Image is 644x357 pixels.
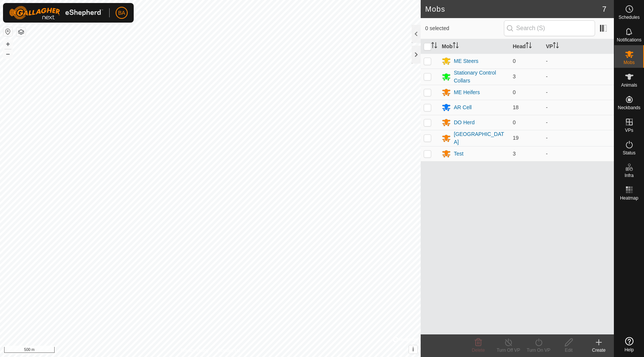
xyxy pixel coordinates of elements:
[454,150,464,158] div: Test
[624,173,633,178] span: Infra
[523,347,554,354] div: Turn On VP
[602,3,606,15] span: 7
[504,20,595,36] input: Search (S)
[513,58,516,64] span: 0
[621,83,637,87] span: Animals
[543,53,614,69] td: -
[543,85,614,100] td: -
[543,69,614,85] td: -
[618,105,640,110] span: Neckbands
[412,346,414,352] span: i
[543,146,614,161] td: -
[454,88,480,96] div: ME Heifers
[454,104,472,111] div: AR Cell
[543,39,614,54] th: VP
[513,119,516,125] span: 0
[526,43,532,49] p-sorticon: Activate to sort
[409,345,417,354] button: i
[3,49,12,58] button: –
[439,39,510,54] th: Mob
[625,128,633,133] span: VPs
[624,348,634,352] span: Help
[513,73,516,79] span: 3
[180,347,209,354] a: Privacy Policy
[454,69,507,85] div: Stationary Control Collars
[17,27,26,37] button: Map Layers
[425,5,602,14] h2: Mobs
[513,135,519,141] span: 19
[584,347,614,354] div: Create
[3,27,12,36] button: Reset Map
[513,104,519,110] span: 18
[513,89,516,95] span: 0
[623,151,635,155] span: Status
[543,100,614,115] td: -
[454,130,507,146] div: [GEOGRAPHIC_DATA]
[614,334,644,355] a: Help
[118,9,125,17] span: BA
[543,130,614,146] td: -
[425,24,504,32] span: 0 selected
[453,43,459,49] p-sorticon: Activate to sort
[618,15,639,20] span: Schedules
[454,119,475,127] div: DO Herd
[617,38,641,42] span: Notifications
[624,60,635,65] span: Mobs
[431,43,437,49] p-sorticon: Activate to sort
[510,39,543,54] th: Head
[513,151,516,157] span: 3
[543,115,614,130] td: -
[454,57,478,65] div: ME Steers
[218,347,240,354] a: Contact Us
[3,40,12,49] button: +
[493,347,523,354] div: Turn Off VP
[9,6,103,20] img: Gallagher Logo
[554,347,584,354] div: Edit
[472,348,485,353] span: Delete
[620,196,638,200] span: Heatmap
[553,43,559,49] p-sorticon: Activate to sort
